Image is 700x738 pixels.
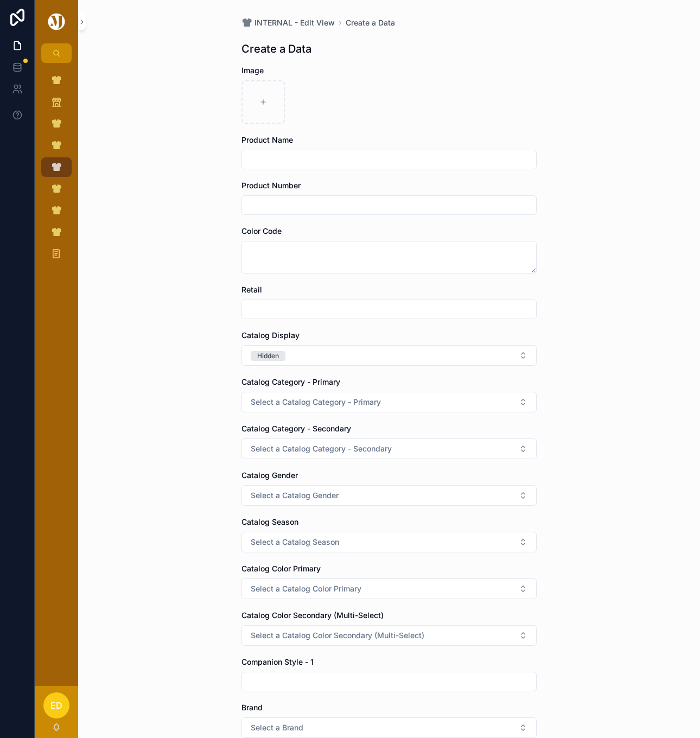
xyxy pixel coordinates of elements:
[241,717,537,738] button: Select Button
[257,351,279,361] div: Hidden
[241,377,340,386] span: Catalog Category - Primary
[251,397,381,408] span: Select a Catalog Category - Primary
[46,13,67,30] img: App logo
[241,135,293,144] span: Product Name
[251,350,285,361] button: Unselect HIDDEN
[241,424,351,433] span: Catalog Category - Secondary
[241,532,537,552] button: Select Button
[241,330,300,340] span: Catalog Display
[346,17,395,28] a: Create a Data
[50,699,62,712] span: ED
[241,17,335,28] a: INTERNAL - Edit View
[251,490,339,501] span: Select a Catalog Gender
[241,226,282,236] span: Color Code
[241,578,537,599] button: Select Button
[241,345,537,366] button: Select Button
[241,625,537,646] button: Select Button
[241,181,301,190] span: Product Number
[241,657,314,666] span: Companion Style - 1
[241,517,298,526] span: Catalog Season
[241,470,298,480] span: Catalog Gender
[35,63,78,278] div: scrollable content
[251,583,361,594] span: Select a Catalog Color Primary
[241,285,262,294] span: Retail
[241,66,264,75] span: Image
[241,41,311,56] h1: Create a Data
[251,443,392,454] span: Select a Catalog Category - Secondary
[241,703,263,712] span: Brand
[241,564,321,573] span: Catalog Color Primary
[251,630,424,641] span: Select a Catalog Color Secondary (Multi-Select)
[254,17,335,28] span: INTERNAL - Edit View
[251,537,339,548] span: Select a Catalog Season
[241,438,537,459] button: Select Button
[241,610,384,620] span: Catalog Color Secondary (Multi-Select)
[241,485,537,506] button: Select Button
[251,722,303,733] span: Select a Brand
[241,392,537,412] button: Select Button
